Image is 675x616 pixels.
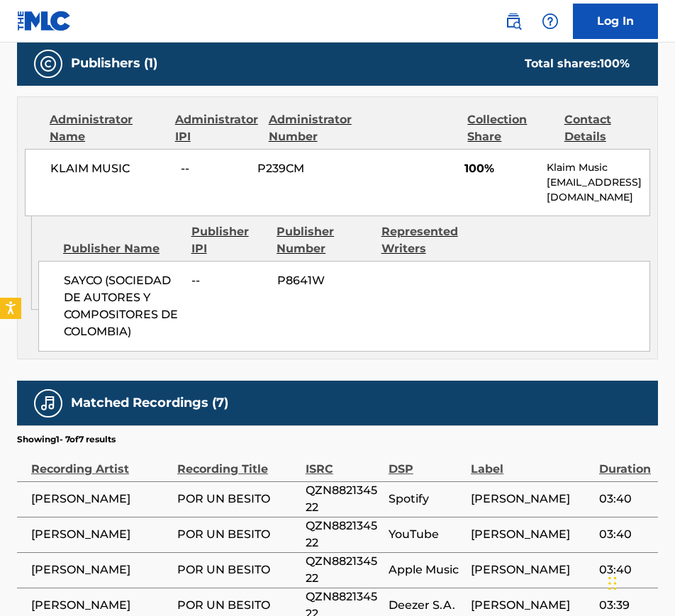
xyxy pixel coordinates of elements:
[547,175,649,205] p: [EMAIL_ADDRESS][DOMAIN_NAME]
[175,111,258,145] div: Administrator IPI
[306,446,381,478] div: ISRC
[31,491,170,508] span: [PERSON_NAME]
[389,446,464,478] div: DSP
[31,561,170,578] span: [PERSON_NAME]
[191,223,267,257] div: Publisher IPI
[71,395,228,411] h5: Matched Recordings (7)
[306,482,381,516] span: QZN882134522
[257,160,347,177] span: P239CM
[269,111,355,145] div: Administrator Number
[17,11,72,31] img: MLC Logo
[177,446,299,478] div: Recording Title
[191,272,266,289] span: --
[471,597,592,614] span: [PERSON_NAME]
[31,446,170,478] div: Recording Artist
[50,160,170,177] span: KLAIM MUSIC
[71,55,157,72] h5: Publishers (1)
[64,272,181,340] span: SAYCO (SOCIEDAD DE AUTORES Y COMPOSITORES DE COLOMBIA)
[389,597,464,614] span: Deezer S.A.
[599,446,651,478] div: Duration
[471,526,592,543] span: [PERSON_NAME]
[600,57,630,70] span: 100 %
[464,160,536,177] span: 100%
[381,223,475,257] div: Represented Writers
[177,561,299,578] span: POR UN BESITO
[50,111,164,145] div: Administrator Name
[564,111,650,145] div: Contact Details
[306,517,381,551] span: QZN882134522
[604,548,675,616] div: Widget de chat
[181,160,247,177] span: --
[277,272,371,289] span: P8641W
[604,548,675,616] iframe: Chat Widget
[499,7,528,35] a: Public Search
[177,526,299,543] span: POR UN BESITO
[40,55,57,72] img: Publishers
[40,395,57,412] img: Matched Recordings
[31,597,170,614] span: [PERSON_NAME]
[389,491,464,508] span: Spotify
[608,562,617,605] div: Arrastrar
[599,597,651,614] span: 03:39
[277,223,370,257] div: Publisher Number
[31,526,170,543] span: [PERSON_NAME]
[599,526,651,543] span: 03:40
[471,561,592,578] span: [PERSON_NAME]
[573,4,658,39] a: Log In
[505,13,522,30] img: search
[471,446,592,478] div: Label
[389,561,464,578] span: Apple Music
[471,491,592,508] span: [PERSON_NAME]
[599,491,651,508] span: 03:40
[542,13,559,30] img: help
[17,433,116,446] p: Showing 1 - 7 of 7 results
[467,111,553,145] div: Collection Share
[536,7,564,35] div: Help
[177,597,299,614] span: POR UN BESITO
[177,491,299,508] span: POR UN BESITO
[547,160,649,175] p: Klaim Music
[389,526,464,543] span: YouTube
[306,553,381,587] span: QZN882134522
[525,55,630,72] div: Total shares:
[63,240,181,257] div: Publisher Name
[599,561,651,578] span: 03:40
